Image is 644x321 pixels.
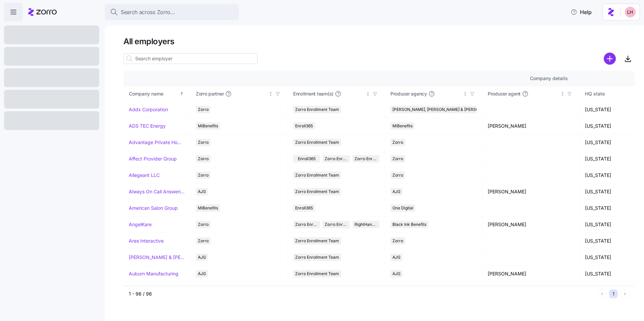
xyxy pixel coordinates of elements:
span: Zorro [392,172,403,179]
a: ADS TEC Energy [129,123,166,129]
input: Search employer [123,53,258,64]
span: Zorro [392,155,403,163]
div: Not sorted [463,91,468,96]
span: [PERSON_NAME], [PERSON_NAME] & [PERSON_NAME] [392,106,497,113]
th: Producer agencyNot sorted [385,86,482,102]
a: American Salon Group [129,205,178,211]
a: [PERSON_NAME] & [PERSON_NAME]'s [129,254,185,261]
span: Enroll365 [298,155,316,163]
img: 8ac9784bd0c5ae1e7e1202a2aac67deb [625,7,636,17]
span: Zorro Enrollment Team [295,254,339,261]
span: Zorro [198,237,209,245]
a: Affect Provider Group [129,155,177,162]
button: Search across Zorro... [105,4,239,20]
td: [PERSON_NAME] [482,118,580,134]
button: Previous page [598,290,606,298]
span: Enrollment team(s) [293,90,333,97]
a: Addx Corporation [129,106,168,113]
span: AJG [392,188,400,195]
a: Auburn Manufacturing [129,270,178,277]
span: Zorro [198,139,209,146]
a: Ares Interactive [129,238,164,244]
a: AngelKare [129,221,152,228]
span: Zorro [198,172,209,179]
div: Not sorted [366,91,370,96]
span: Producer agent [488,90,521,97]
span: Enroll365 [295,204,313,212]
div: Sorted ascending [179,91,184,96]
span: Black Ink Benefits [392,221,426,228]
h1: All employers [123,36,635,47]
span: MiBenefits [198,122,218,130]
span: Zorro Enrollment Experts [325,221,347,228]
span: Zorro [392,139,403,146]
th: Zorro partnerNot sorted [191,86,288,102]
span: Search across Zorro... [121,8,175,16]
span: Zorro Enrollment Team [295,106,339,113]
span: RightHandMan Financial [355,221,377,228]
a: Allegeant LLC [129,172,160,179]
span: AJG [198,188,206,195]
span: Zorro partner [196,90,224,97]
span: Zorro Enrollment Team [295,221,318,228]
a: Advantage Private Home Care [129,139,185,146]
td: [PERSON_NAME] [482,266,580,282]
span: Zorro [198,106,209,113]
svg: add icon [604,53,616,65]
span: Help [571,8,592,16]
span: Zorro Enrollment Team [295,188,339,195]
span: Zorro Enrollment Team [295,237,339,245]
span: AJG [198,270,206,277]
span: Zorro [392,237,403,245]
span: MiBenefits [198,204,218,212]
div: Not sorted [560,91,565,96]
span: MiBenefits [392,122,413,130]
th: Producer agentNot sorted [482,86,580,102]
span: Zorro Enrollment Team [295,172,339,179]
span: AJG [392,254,400,261]
span: Producer agency [390,90,427,97]
span: Zorro [198,221,209,228]
button: 1 [609,290,618,298]
td: [PERSON_NAME] [482,216,580,233]
span: Enroll365 [295,122,313,130]
td: [PERSON_NAME] [482,184,580,200]
button: Next page [621,290,629,298]
div: Company name [129,90,178,98]
span: One Digital [392,204,413,212]
span: Zorro [198,155,209,163]
span: Zorro Enrollment Experts [355,155,377,163]
a: Always On Call Answering Service [129,188,185,195]
div: 1 - 96 / 96 [129,291,595,297]
span: AJG [392,270,400,277]
th: Enrollment team(s)Not sorted [288,86,385,102]
span: AJG [198,254,206,261]
div: Not sorted [268,91,273,96]
span: Zorro Enrollment Team [295,270,339,277]
th: Company nameSorted ascending [123,86,191,102]
span: Zorro Enrollment Team [295,139,339,146]
span: Zorro Enrollment Team [325,155,347,163]
button: Help [565,5,597,19]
